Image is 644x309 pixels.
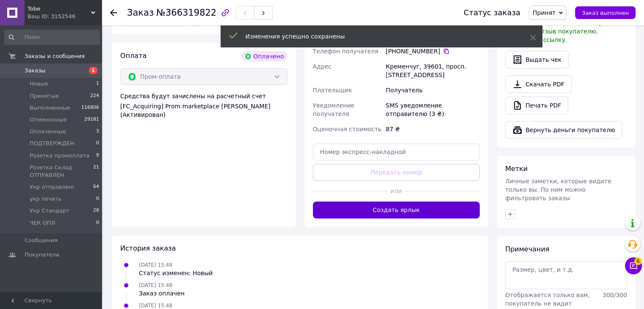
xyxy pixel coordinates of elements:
[25,67,45,74] span: Заказы
[30,207,69,215] span: Укр Стандарт
[505,51,569,69] button: Выдать чек
[120,52,146,60] span: Оплата
[384,59,481,83] div: Кременчуг, 39601, просп. [STREET_ADDRESS]
[28,5,91,13] span: Tobe
[25,52,85,60] span: Заказы и сообщения
[30,128,66,135] span: Оплаченные
[505,178,611,201] span: Личные заметки, которые видите только вы. По ним можно фильтровать заказы
[634,257,642,265] span: 6
[96,140,99,147] span: 0
[93,207,99,215] span: 28
[96,195,99,203] span: 0
[313,201,480,218] button: Создать ярлык
[30,116,66,124] span: Отмененные
[384,83,481,98] div: Получатель
[139,303,172,309] span: [DATE] 15:48
[30,92,59,100] span: Принятые
[110,8,117,17] div: Вернуться назад
[120,92,287,119] div: Средства будут зачислены на расчетный счет
[30,183,74,191] span: Укр отправлені
[603,292,627,298] span: 300 / 300
[156,8,216,18] span: №366319822
[505,19,621,43] span: У вас есть 30 дней, чтобы отправить запрос на отзыв покупателю, скопировав ссылку.
[313,102,355,117] span: Уведомление получателя
[384,98,481,121] div: SMS уведомление отправителю (3 ₴)
[30,140,74,147] span: ПОДТВЕРЖДЕН
[575,6,636,19] button: Заказ выполнен
[30,80,48,88] span: Новые
[582,10,629,16] span: Заказ выполнен
[505,75,572,93] a: Скачать PDF
[241,51,287,61] div: Оплачено
[93,164,99,179] span: 21
[96,219,99,227] span: 0
[89,67,97,74] span: 1
[127,8,154,18] span: Заказ
[388,187,404,195] span: или
[25,251,59,259] span: Покупатели
[139,289,185,298] div: Заказ оплачен
[464,8,520,17] div: Статус заказа
[120,102,287,119] div: [FC_Acquiring] Prom marketplace [PERSON_NAME] (Активирован)
[90,92,99,100] span: 224
[625,257,642,274] button: Чат с покупателем6
[96,152,99,160] span: 9
[30,164,93,179] span: Розетка Склад ОТПРАВЛЕН
[96,80,99,88] span: 1
[386,47,480,55] div: [PHONE_NUMBER]
[246,32,509,41] div: Изменения успешно сохранены
[505,245,549,253] span: Примечания
[313,143,480,160] input: Номер экспресс-накладной
[139,282,172,288] span: [DATE] 15:48
[120,244,176,252] span: История заказа
[4,30,100,45] input: Поиск
[313,87,352,94] span: Плательщик
[139,262,172,268] span: [DATE] 15:48
[30,219,55,227] span: ЧЕК ОПЛ
[30,195,61,203] span: укр печать
[81,104,99,112] span: 116806
[30,152,89,160] span: Розетка промоплата
[505,97,568,114] a: Печать PDF
[84,116,99,124] span: 29181
[139,269,213,277] div: Статус изменен: Новый
[505,165,528,173] span: Метки
[28,13,102,20] div: Ваш ID: 3152546
[96,128,99,135] span: 3
[533,9,556,16] span: Принят
[313,126,382,132] span: Оценочная стоимость
[505,121,622,139] button: Вернуть деньги покупателю
[93,183,99,191] span: 64
[384,121,481,137] div: 87 ₴
[25,237,58,244] span: Сообщения
[30,104,70,112] span: Выполненные
[313,63,332,70] span: Адрес
[313,48,379,55] span: Телефон получателя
